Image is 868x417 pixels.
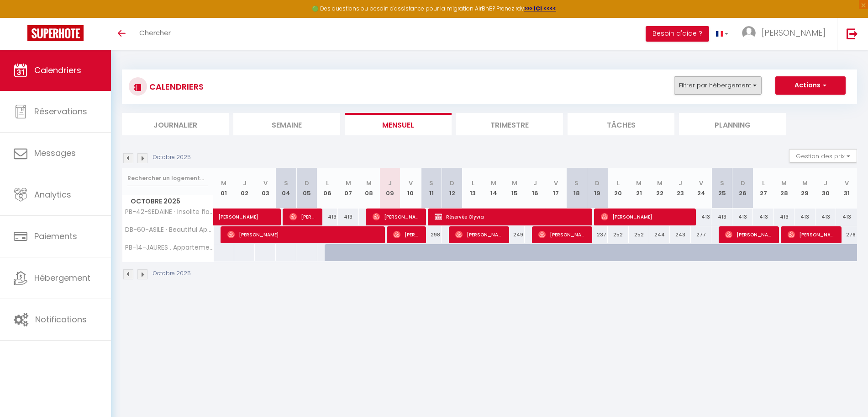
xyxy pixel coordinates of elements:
[234,168,255,208] th: 02
[421,226,442,243] div: 298
[649,226,670,243] div: 244
[587,168,608,208] th: 19
[388,179,392,187] abbr: J
[345,113,452,135] li: Mensuel
[670,168,690,208] th: 23
[711,168,732,208] th: 25
[836,208,857,225] div: 413
[775,76,846,95] button: Actions
[227,226,378,243] span: [PERSON_NAME]
[463,168,483,208] th: 13
[574,179,579,187] abbr: S
[774,208,794,225] div: 413
[147,76,204,97] h3: CALENDRIERS
[533,179,537,187] abbr: J
[512,179,517,187] abbr: M
[741,179,745,187] abbr: D
[636,179,642,187] abbr: M
[608,226,628,243] div: 252
[789,149,857,163] button: Gestion des prix
[450,179,454,187] abbr: D
[122,195,213,208] span: Octobre 2025
[221,179,226,187] abbr: M
[679,113,786,135] li: Planning
[139,28,171,37] span: Chercher
[538,226,586,243] span: [PERSON_NAME] [PERSON_NAME]
[566,168,587,208] th: 18
[483,168,504,208] th: 14
[373,208,421,225] span: [PERSON_NAME]
[504,226,525,243] div: 249
[284,179,288,187] abbr: S
[491,179,496,187] abbr: M
[753,168,773,208] th: 27
[525,168,545,208] th: 16
[317,208,338,225] div: 413
[34,230,77,242] span: Paiements
[815,168,836,208] th: 30
[629,226,649,243] div: 252
[305,179,309,187] abbr: D
[847,28,858,39] img: logout
[409,179,413,187] abbr: V
[649,168,670,208] th: 22
[742,26,756,40] img: ...
[601,208,690,225] span: [PERSON_NAME]
[214,168,234,208] th: 01
[691,208,711,225] div: 413
[218,203,281,221] span: [PERSON_NAME]
[296,168,317,208] th: 05
[289,208,317,225] span: [PERSON_NAME]
[699,179,703,187] abbr: V
[127,170,208,187] input: Rechercher un logement...
[214,208,234,226] a: [PERSON_NAME]
[674,76,762,95] button: Filtrer par hébergement
[35,314,87,325] span: Notifications
[802,179,808,187] abbr: M
[691,168,711,208] th: 24
[657,179,663,187] abbr: M
[595,179,600,187] abbr: D
[794,208,815,225] div: 413
[338,208,358,225] div: 413
[824,179,827,187] abbr: J
[554,179,558,187] abbr: V
[587,226,608,243] div: 237
[421,168,442,208] th: 11
[774,168,794,208] th: 28
[338,168,358,208] th: 07
[379,168,400,208] th: 09
[720,179,724,187] abbr: S
[429,179,433,187] abbr: S
[524,5,556,12] a: >>> ICI <<<<
[762,179,765,187] abbr: L
[608,168,628,208] th: 20
[124,208,215,215] span: PB-42-SEDAINE · Insolite flat 15 min from [GEOGRAPHIC_DATA], quiet & charming
[546,168,566,208] th: 17
[836,168,857,208] th: 31
[34,272,90,283] span: Hébergement
[393,226,421,243] span: [PERSON_NAME]
[276,168,296,208] th: 04
[836,226,857,243] div: 276
[815,208,836,225] div: 413
[629,168,649,208] th: 21
[732,208,753,225] div: 413
[122,113,229,135] li: Journalier
[691,226,711,243] div: 277
[568,113,674,135] li: Tâches
[317,168,338,208] th: 06
[781,179,787,187] abbr: M
[845,179,849,187] abbr: V
[153,269,191,278] p: Octobre 2025
[735,18,837,50] a: ... [PERSON_NAME]
[34,147,76,159] span: Messages
[711,208,732,225] div: 413
[725,226,773,243] span: [PERSON_NAME]
[762,27,826,38] span: [PERSON_NAME]
[442,168,462,208] th: 12
[255,168,275,208] th: 03
[124,226,215,233] span: DB-60-ASILE · Beautiful Apartment design center of [GEOGRAPHIC_DATA]-AC
[794,168,815,208] th: 29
